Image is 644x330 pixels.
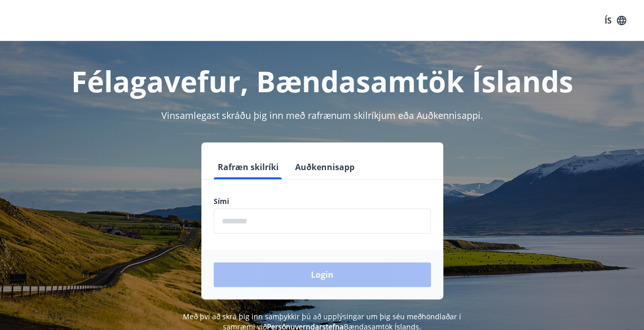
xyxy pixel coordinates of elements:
label: Sími [214,196,431,207]
h1: Félagavefur, Bændasamtök Íslands [12,61,632,100]
button: Auðkennisapp [291,155,359,179]
button: Rafræn skilríki [214,155,283,179]
button: ÍS [599,11,632,30]
span: Vinsamlegast skráðu þig inn með rafrænum skilríkjum eða Auðkennisappi. [161,109,483,121]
